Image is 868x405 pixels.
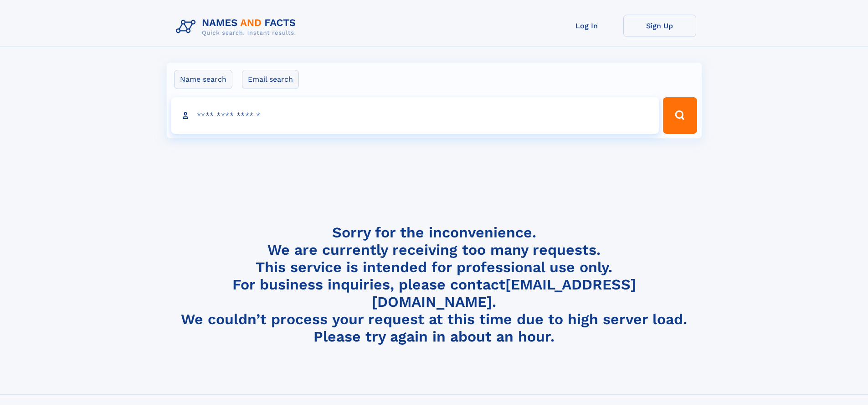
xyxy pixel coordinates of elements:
[372,276,636,310] a: [EMAIL_ADDRESS][DOMAIN_NAME]
[242,70,299,89] label: Email search
[550,15,623,37] a: Log In
[171,97,659,134] input: search input
[172,15,303,39] img: Logo Names and Facts
[174,70,232,89] label: Name search
[172,224,696,346] h4: Sorry for the inconvenience. We are currently receiving too many requests. This service is intend...
[663,97,697,134] button: Search Button
[623,15,696,37] a: Sign Up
